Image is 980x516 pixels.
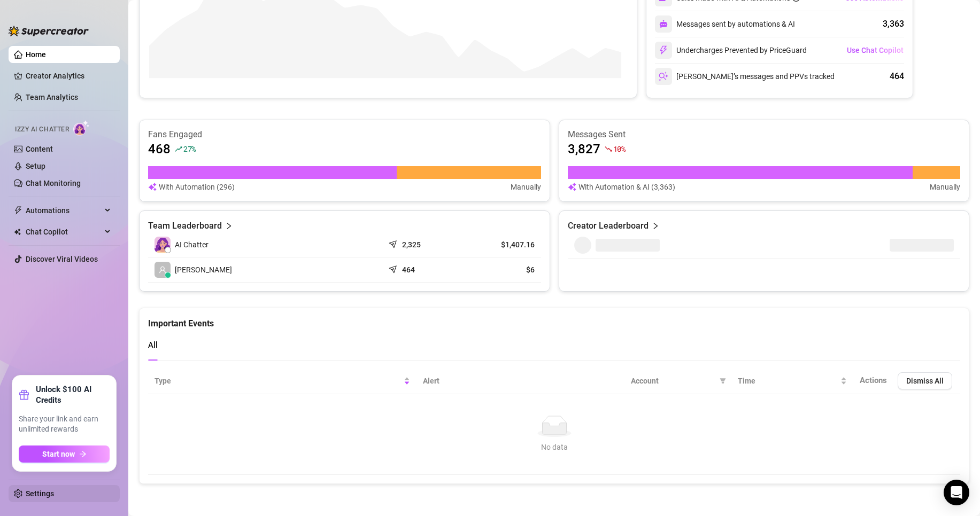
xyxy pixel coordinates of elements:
span: All [148,340,158,350]
span: thunderbolt [14,206,22,215]
article: Messages Sent [568,129,961,140]
article: With Automation (296) [159,181,235,193]
article: Team Leaderboard [148,220,222,232]
div: Messages sent by automations & AI [655,15,795,33]
a: Setup [26,162,45,170]
button: Start nowarrow-right [19,445,110,463]
span: Type [155,375,402,387]
article: $6 [469,264,535,275]
span: filter [720,378,726,384]
button: Use Chat Copilot [846,42,904,59]
div: No data [159,441,950,453]
button: Dismiss All [898,372,952,389]
img: svg%3e [659,72,668,81]
span: Actions [860,376,887,385]
a: Home [26,50,46,59]
span: Izzy AI Chatter [15,124,69,135]
span: Time [738,375,838,387]
span: Use Chat Copilot [847,46,904,54]
article: Manually [511,181,541,193]
article: 464 [402,264,415,275]
span: send [389,238,399,248]
a: Chat Monitoring [26,179,81,187]
img: izzy-ai-chatter-avatar-DDCN_rTZ.svg [155,237,171,253]
div: 3,363 [883,18,904,30]
span: user [159,266,166,273]
article: 3,827 [568,140,600,158]
span: [PERSON_NAME] [175,264,232,276]
div: Open Intercom Messenger [944,480,969,505]
article: 2,325 [402,239,421,250]
img: Chat Copilot [14,228,21,236]
span: filter [717,373,728,389]
th: Time [731,368,853,394]
a: Discover Viral Videos [26,255,98,263]
span: Share your link and earn unlimited rewards [19,414,110,435]
div: Undercharges Prevented by PriceGuard [655,42,807,59]
strong: Unlock $100 AI Credits [36,384,110,405]
article: Manually [930,181,960,193]
article: 468 [148,140,171,158]
span: Automations [26,202,102,219]
span: rise [175,145,182,153]
span: 27 % [183,144,196,154]
a: Content [26,145,53,153]
div: 464 [890,70,904,83]
article: With Automation & AI (3,363) [578,181,675,193]
span: gift [19,389,29,400]
span: send [389,263,399,273]
span: right [652,220,659,232]
span: 10 % [613,144,626,154]
article: Fans Engaged [148,129,541,140]
span: arrow-right [79,450,87,458]
span: AI Chatter [175,239,209,251]
img: logo-BBDzfeDw.svg [9,26,89,36]
span: Account [631,375,715,387]
a: Team Analytics [26,93,78,101]
span: Start now [42,450,75,458]
th: Alert [416,368,624,394]
div: Important Events [148,308,960,330]
span: Dismiss All [906,377,944,385]
img: AI Chatter [73,120,90,136]
img: svg%3e [148,181,157,193]
a: Creator Analytics [26,67,111,84]
span: Chat Copilot [26,223,102,240]
article: $1,407.16 [469,239,535,250]
a: Settings [26,489,54,498]
th: Type [148,368,416,394]
img: svg%3e [659,45,668,55]
span: fall [605,145,612,153]
span: right [225,220,233,232]
img: svg%3e [568,181,576,193]
img: svg%3e [659,20,668,28]
article: Creator Leaderboard [568,220,649,232]
div: [PERSON_NAME]’s messages and PPVs tracked [655,68,835,85]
